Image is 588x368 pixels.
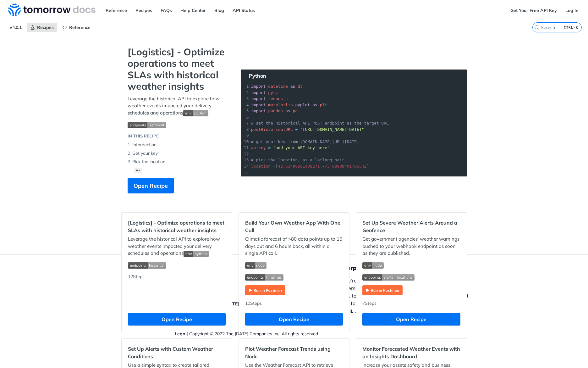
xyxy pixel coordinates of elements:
button: ••• [134,168,142,173]
span: Expand image [362,262,460,269]
p: Leverage the historical API to explore how weather events impacted your delivery schedules and op... [128,236,226,257]
h2: Set Up Severe Weather Alerts Around a Geofence [362,219,460,234]
a: Get Your Free API Key [507,6,560,15]
div: | Copyright © 2022 The [DATE] Companies Inc. All rights reserved [175,331,338,337]
img: endpoint [128,122,166,128]
h2: Plot Weather Forecast Trends using Node [245,345,343,360]
div: 10 Steps [245,300,343,307]
svg: Search [534,25,539,30]
a: Legal [175,331,187,337]
a: Recipes [27,23,57,32]
a: Log In [562,6,582,15]
a: Reference [59,23,94,32]
img: Run in Postman [245,285,285,295]
img: env [245,262,267,269]
span: Expand image [245,262,343,269]
button: Open Recipe [128,178,174,193]
li: Pick the location [128,158,228,166]
button: Open Recipe [128,313,226,326]
li: Get your key [128,149,228,158]
span: Open Recipe [134,181,168,190]
a: API Status [229,6,258,15]
li: Intorduction [128,141,228,149]
img: Run in Postman [362,285,403,295]
span: Reference [69,25,91,30]
img: endpoint [245,274,283,281]
h2: Monitor Forecasted Weather Events with an Insights Dashboard [362,345,460,360]
img: endpoint [128,262,166,269]
img: Tomorrow.io Weather API Docs [8,3,96,16]
p: Climatic forecast of >80 data points up to 15 days out and 6 hours back, all within a single API ... [245,236,343,257]
h2: [Logistics] - Optimize operations to meet SLAs with historical weather insights [128,219,226,234]
strong: [Logistics] - Optimize operations to meet SLAs with historical weather insights [128,46,228,92]
h2: Build Your Own Weather App With One Call [245,219,343,234]
div: 7 Steps [362,300,460,307]
p: Leverage the historical API to explore how weather events impacted your delivery schedules and op... [128,95,228,117]
p: Get government agencies' weather warnings pushed to your webhook endpoint as soon as they are pub... [362,236,460,257]
a: FAQs [157,6,175,15]
span: Expand image [184,250,209,256]
img: endpoint [362,274,415,281]
a: Blog [211,6,228,15]
span: v4.0.1 [6,23,25,32]
div: 12 Steps [128,273,226,307]
kbd: CTRL-K [562,24,580,31]
h2: Set Up Alerts with Custom Weather Conditions [128,345,226,360]
span: Recipes [37,25,54,30]
span: Expand image [362,273,460,281]
button: Open Recipe [362,313,460,326]
a: Reference [102,6,130,15]
div: IN THIS RECIPE [128,133,159,139]
span: Expand image [128,262,226,269]
span: Expand image [128,121,228,128]
span: Expand image [183,110,208,116]
button: Open Recipe [245,313,343,326]
a: Help Center [177,6,209,15]
a: Expand image [245,287,285,293]
a: Recipes [132,6,156,15]
img: env [183,110,208,116]
a: Expand image [362,287,403,293]
img: env [184,251,209,257]
span: Expand image [245,273,343,281]
img: env [362,262,384,269]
